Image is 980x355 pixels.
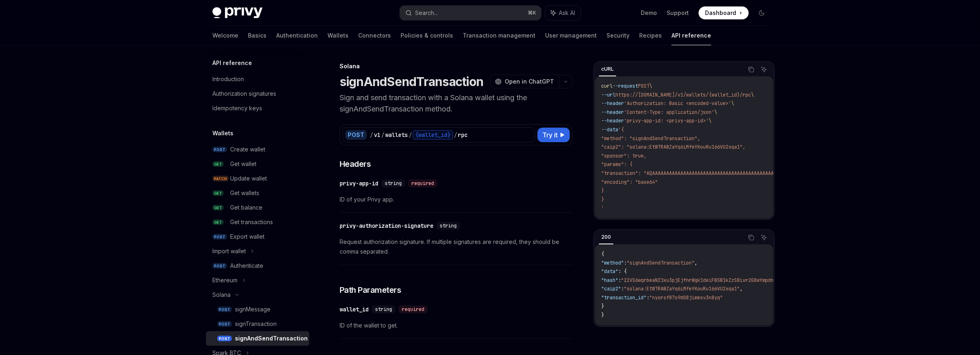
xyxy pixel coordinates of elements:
div: / [381,131,384,139]
span: "sponsor": true, [601,153,646,159]
img: dark logo [212,7,262,19]
span: string [385,180,402,187]
div: signAndSendTransaction [235,334,308,343]
h5: Wallets [212,128,233,138]
button: Copy the contents from the code block [746,232,756,243]
span: } [601,187,604,194]
div: Solana [212,290,231,300]
span: "nyorsf87s9d08jimesv3n8yq" [649,294,723,301]
div: 200 [599,232,613,242]
span: : [621,286,624,292]
span: , [740,286,743,292]
div: / [454,131,457,139]
span: --data [601,126,618,133]
span: "22VS6wqrbeaN21ku3pjEjfnrWgk1deiFBSB1kZzS8ivr2G8wYmpdnV3W7oxpjFPGkt5bhvZvK1QBzuCfUPUYYFQq" [621,277,875,284]
a: Basics [248,26,267,45]
a: Support [667,9,689,17]
div: POST [345,130,367,140]
a: Connectors [358,26,391,45]
a: Wallets [327,26,348,45]
span: } [601,303,604,309]
button: Toggle dark mode [755,6,768,19]
span: Path Parameters [340,284,401,296]
span: \ [731,100,734,107]
a: PATCHUpdate wallet [206,171,309,186]
button: Ask AI [759,232,769,243]
span: POST [217,307,232,313]
span: https://[DOMAIN_NAME]/v1/wallets/{wallet_id}/rpc [615,92,751,98]
a: Transaction management [463,26,535,45]
span: --header [601,118,624,124]
span: "hash" [601,277,618,284]
div: Update wallet [230,174,267,183]
span: GET [212,190,224,196]
a: User management [545,26,597,45]
button: Ask AI [759,64,769,75]
span: POST [638,83,649,89]
span: "encoding": "base64" [601,179,658,185]
span: "solana:EtWTRABZaYq6iMfeYKouRu166VU2xqa1" [624,286,740,292]
span: string [375,306,392,313]
span: \ [751,92,754,98]
span: string [440,223,457,229]
div: Solana [340,62,573,70]
span: GET [212,219,224,225]
span: 'Content-Type: application/json' [624,109,714,116]
p: Sign and send transaction with a Solana wallet using the signAndSendTransaction method. [340,92,573,115]
div: / [409,131,412,139]
button: Copy the contents from the code block [746,64,756,75]
div: v1 [374,131,380,139]
div: privy-app-id [340,179,378,187]
a: POSTsignMessage [206,302,309,317]
h5: API reference [212,58,252,68]
span: } [601,196,604,203]
span: } [601,312,604,318]
div: Import wallet [212,246,246,256]
a: POSTAuthenticate [206,258,309,273]
span: : [618,277,621,284]
a: API reference [672,26,711,45]
a: POSTsignAndSendTransaction [206,331,309,346]
span: PATCH [212,176,229,182]
button: Try it [537,128,570,142]
div: signTransaction [235,319,277,329]
span: Ask AI [559,9,575,17]
div: Authenticate [230,261,263,271]
a: Policies & controls [401,26,453,45]
span: Request authorization signature. If multiple signatures are required, they should be comma separa... [340,237,573,256]
span: ID of your Privy app. [340,195,573,204]
span: POST [217,336,232,342]
span: GET [212,161,224,167]
div: rpc [458,131,468,139]
div: required [399,305,428,313]
span: "method" [601,260,624,266]
span: Open in ChatGPT [505,78,554,86]
span: --header [601,109,624,116]
button: Search...⌘K [400,6,541,20]
span: \ [709,118,711,124]
div: Idempotency keys [212,103,262,113]
a: GETGet transactions [206,215,309,229]
a: Security [606,26,630,45]
div: Introduction [212,74,244,84]
span: Headers [340,158,371,170]
a: POSTsignTransaction [206,317,309,331]
div: wallet_id [340,305,369,313]
span: ⌘ K [528,10,536,16]
div: signMessage [235,305,271,314]
div: Authorization signatures [212,89,276,99]
span: POST [212,263,227,269]
button: Ask AI [545,6,581,20]
span: 'Authorization: Basic <encoded-value>' [624,100,731,107]
div: cURL [599,64,616,74]
a: Recipes [639,26,662,45]
span: 'privy-app-id: <privy-app-id>' [624,118,709,124]
span: Dashboard [705,9,736,17]
span: '{ [618,126,624,133]
a: Demo [641,9,657,17]
span: --url [601,92,615,98]
div: Search... [415,8,438,18]
span: curl [601,83,613,89]
span: ID of the wallet to get. [340,321,573,330]
div: Ethereum [212,275,237,285]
